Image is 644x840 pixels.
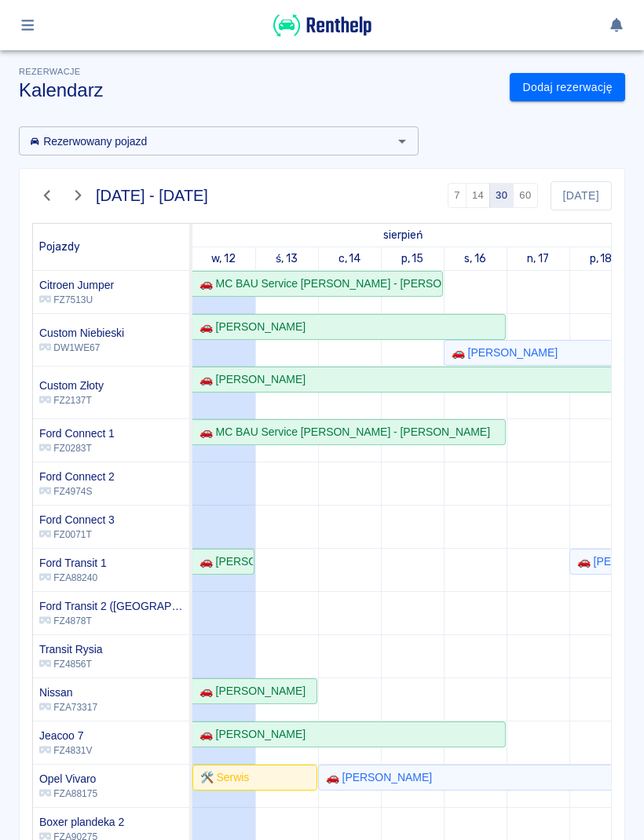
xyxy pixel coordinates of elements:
h6: Ford Transit 1 [39,555,107,571]
a: Dodaj rezerwację [510,73,625,102]
h6: Custom Niebieski [39,325,124,341]
img: Renthelp logo [273,13,371,38]
p: FZA88175 [39,787,97,801]
div: 🛠️ Serwis [194,769,249,786]
p: FZ2137T [39,393,104,407]
h6: Ford Connect 2 [39,469,115,484]
h6: Opel Vivaro [39,771,97,787]
a: 12 sierpnia 2025 [379,224,426,247]
p: FZ4856T [39,657,103,671]
div: 🚗 [PERSON_NAME] [445,345,558,361]
a: Renthelp logo [273,28,371,42]
p: DW1WE67 [39,341,124,355]
span: Rezerwacje [19,67,80,76]
a: 13 sierpnia 2025 [272,247,302,270]
h6: Ford Connect 1 [39,425,115,441]
p: FZ0283T [39,441,115,455]
button: 30 dni [489,183,514,208]
div: 🚗 [PERSON_NAME] [193,553,253,570]
p: FZ4831V [39,743,92,758]
a: 18 sierpnia 2025 [586,247,617,270]
h6: Boxer plandeka 2 [39,814,124,830]
h6: Ford Transit 2 (Niemcy) [39,598,183,614]
p: FZ4878T [39,614,183,628]
div: 🚗 MC BAU Service [PERSON_NAME] - [PERSON_NAME] [193,276,441,292]
p: FZA73317 [39,700,97,714]
button: Otwórz [391,130,413,152]
div: 🚗 [PERSON_NAME] [193,726,306,743]
div: 🚗 [PERSON_NAME] [320,769,432,786]
h6: Transit Rysia [39,641,103,657]
div: 🚗 MC BAU Service [PERSON_NAME] - [PERSON_NAME] [193,424,490,440]
a: 14 sierpnia 2025 [335,247,365,270]
p: FZ0071T [39,528,115,542]
h6: Nissan [39,685,97,700]
button: 60 dni [513,183,537,208]
h6: Jeacoo 7 [39,728,92,743]
p: FZ4974S [39,484,115,499]
a: 15 sierpnia 2025 [397,247,428,270]
h6: Ford Connect 3 [39,512,115,528]
a: 12 sierpnia 2025 [207,247,240,270]
p: FZ7513U [39,293,114,307]
div: 🚗 [PERSON_NAME] [193,319,306,335]
span: Pojazdy [39,240,80,254]
input: Wyszukaj i wybierz pojazdy... [24,131,388,151]
h6: Custom Złoty [39,378,104,393]
a: 16 sierpnia 2025 [460,247,490,270]
button: 7 dni [448,183,467,208]
h4: [DATE] - [DATE] [96,186,208,205]
h3: Kalendarz [19,79,497,101]
div: 🚗 [PERSON_NAME] [193,683,306,699]
button: [DATE] [551,181,612,210]
h6: Citroen Jumper [39,277,114,293]
p: FZA88240 [39,571,107,585]
a: 17 sierpnia 2025 [523,247,553,270]
div: 🚗 [PERSON_NAME] [193,371,306,388]
button: 14 dni [466,183,490,208]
